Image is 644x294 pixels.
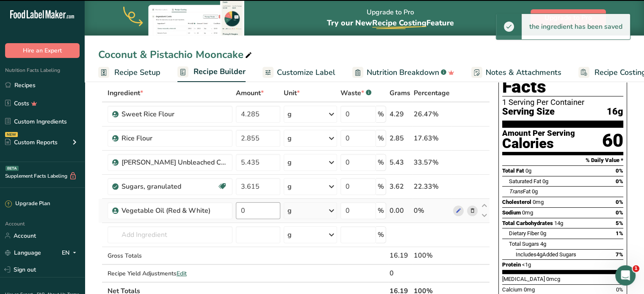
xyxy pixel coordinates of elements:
[284,88,300,98] span: Unit
[108,88,143,98] span: Ingredient
[62,247,80,258] div: EN
[536,251,542,258] span: 4g
[502,261,521,268] span: Protein
[502,129,575,137] div: Amount Per Serving
[540,230,546,236] span: 0g
[108,251,232,260] div: Gross Totals
[108,226,232,243] input: Add Ingredient
[502,58,623,96] h1: Nutrition Facts
[502,155,623,165] section: % Daily Value *
[5,132,18,137] div: NEW
[633,265,639,272] span: 1
[98,47,254,62] div: Coconut & Pistachio Mooncake
[471,63,561,82] a: Notes & Attachments
[502,286,522,293] span: Calcium
[509,230,539,236] span: Dietary Fiber
[414,206,450,216] div: 0%
[607,107,623,117] span: 16g
[602,129,623,152] div: 60
[522,209,533,216] span: 0mg
[367,67,439,78] span: Nutrition Breakdown
[532,188,538,195] span: 0g
[287,230,292,240] div: g
[502,107,555,117] span: Serving Size
[390,206,410,216] div: 0.00
[390,133,410,143] div: 2.85
[522,261,531,268] span: <1g
[502,220,553,226] span: Total Carbohydrates
[509,178,541,184] span: Saturated Fat
[524,286,535,293] span: 0mg
[502,209,521,216] span: Sodium
[516,251,576,258] span: Includes Added Sugars
[414,133,450,143] div: 17.63%
[108,269,232,278] div: Recipe Yield Adjustments
[287,133,292,143] div: g
[5,138,58,147] div: Custom Reports
[502,168,524,174] span: Total Fat
[546,276,560,282] span: 0mcg
[414,88,450,98] span: Percentage
[616,286,623,293] span: 0%
[390,250,410,261] div: 16.19
[177,269,187,278] span: Edit
[522,14,630,39] div: the ingredient has been saved
[414,157,450,168] div: 33.57%
[327,18,454,28] span: Try our New Feature
[287,109,292,119] div: g
[616,199,623,205] span: 0%
[509,241,539,247] span: Total Sugars
[414,250,450,261] div: 100%
[287,206,292,216] div: g
[531,9,606,26] button: Upgrade to Pro
[277,67,335,78] span: Customize Label
[533,199,544,205] span: 0mg
[616,168,623,174] span: 0%
[390,88,410,98] span: Grams
[616,220,623,226] span: 5%
[616,209,623,216] span: 0%
[502,199,531,205] span: Cholesterol
[390,109,410,119] div: 4.29
[615,265,636,286] iframe: Intercom live chat
[122,181,217,192] div: Sugars, granulated
[502,137,575,150] div: Calories
[193,66,246,77] span: Recipe Builder
[390,268,410,278] div: 0
[509,188,531,195] span: Fat
[502,276,545,282] span: [MEDICAL_DATA]
[287,157,292,168] div: g
[390,157,410,168] div: 5.43
[540,241,546,247] span: 4g
[6,166,19,171] div: BETA
[616,230,623,236] span: 1%
[616,251,623,258] span: 7%
[544,13,592,23] span: Upgrade to Pro
[122,109,227,119] div: Sweet Rice Flour
[5,200,50,208] div: Upgrade Plan
[122,133,227,143] div: Rice Flour
[372,18,426,28] span: Recipe Costing
[486,67,561,78] span: Notes & Attachments
[287,181,292,192] div: g
[5,43,80,58] button: Hire an Expert
[414,109,450,119] div: 26.47%
[352,63,454,82] a: Nutrition Breakdown
[236,88,264,98] span: Amount
[177,62,246,82] a: Recipe Builder
[554,220,563,226] span: 14g
[502,98,623,107] div: 1 Serving Per Container
[5,245,41,260] a: Language
[327,0,454,36] div: Upgrade to Pro
[509,188,523,195] i: Trans
[525,168,531,174] span: 0g
[263,63,335,82] a: Customize Label
[414,181,450,192] div: 22.33%
[98,63,160,82] a: Recipe Setup
[542,178,548,184] span: 0g
[340,88,371,98] div: Waste
[390,181,410,192] div: 3.62
[122,206,227,216] div: Vegetable Oil (Red & White)
[616,178,623,184] span: 0%
[114,67,160,78] span: Recipe Setup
